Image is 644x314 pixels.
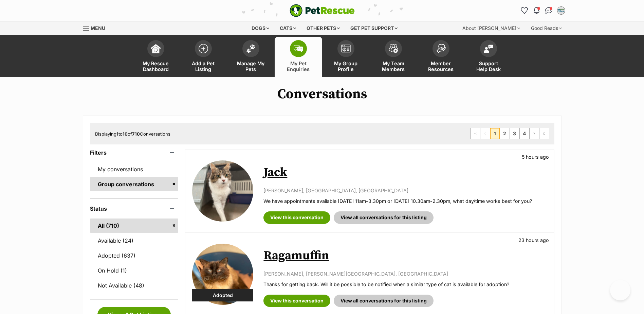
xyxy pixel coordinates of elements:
[83,21,110,34] a: Menu
[294,45,303,52] img: pet-enquiries-icon-7e3ad2cf08bfb03b45e93fb7055b45f3efa6380592205ae92323e6603595dc1f.svg
[90,150,179,156] header: Filters
[132,37,180,77] a: My Rescue Dashboard
[558,7,565,14] img: Matisse profile pic
[341,45,351,53] img: group-profile-icon-3fa3cf56718a62981997c0bc7e787c4b2cf8bcc04b72c1350f741eb67cf2f40e.svg
[192,160,253,222] img: Jack
[322,37,370,77] a: My Group Profile
[470,128,549,139] nav: Pagination
[275,21,301,35] div: Cats
[263,248,329,263] a: Ragamuffin
[556,5,567,16] button: My account
[346,21,402,35] div: Get pet support
[426,60,456,72] span: Member Resources
[180,37,227,77] a: Add a Pet Listing
[95,131,170,137] span: Displaying to of Conversations
[151,44,161,53] img: dashboard-icon-eb2f2d2d3e046f16d808141f083e7271f6b2e854fb5c12c21221c1fb7104beca.svg
[263,295,330,307] a: View this conversation
[302,21,345,35] div: Other pets
[263,197,547,205] p: We have appointments available [DATE] 11am-3.30pm or [DATE] 10.30am-2.30pm, what day/time works b...
[510,128,519,139] a: Page 3
[263,211,330,224] a: View this conversation
[331,60,361,72] span: My Group Profile
[263,281,547,288] p: Thanks for getting back. Will it be possible to be notified when a similar type of cat is availab...
[236,60,266,72] span: Manage My Pets
[199,44,208,53] img: add-pet-listing-icon-0afa8454b4691262ce3f59096e99ab1cd57d4a30225e0717b998d2c9b9846f56.svg
[90,219,179,233] a: All (710)
[263,165,287,180] a: Jack
[275,37,322,77] a: My Pet Enquiries
[90,248,179,263] a: Adopted (637)
[283,60,314,72] span: My Pet Enquiries
[531,5,542,16] button: Notifications
[519,5,567,16] ul: Account quick links
[90,162,179,176] a: My conversations
[90,233,179,248] a: Available (24)
[534,7,539,14] img: notifications-46538b983faf8c2785f20acdc204bb7945ddae34d4c08c2a6579f10ce5e182be.svg
[500,128,510,139] a: Page 2
[141,60,171,72] span: My Rescue Dashboard
[188,60,219,72] span: Add a Pet Listing
[389,44,398,53] img: team-members-icon-5396bd8760b3fe7c0b43da4ab00e1e3bb1a5d9ba89233759b79545d2d3fc5d0d.svg
[90,263,179,278] a: On Hold (1)
[378,60,409,72] span: My Team Members
[123,131,128,137] strong: 10
[417,37,465,77] a: Member Resources
[192,289,253,301] div: Adopted
[334,295,434,307] a: View all conversations for this listing
[227,37,275,77] a: Manage My Pets
[90,206,179,212] header: Status
[436,44,446,53] img: member-resources-icon-8e73f808a243e03378d46382f2149f9095a855e16c252ad45f914b54edf8863c.svg
[263,187,547,194] p: [PERSON_NAME], [GEOGRAPHIC_DATA], [GEOGRAPHIC_DATA]
[90,177,179,191] a: Group conversations
[539,128,549,139] a: Last page
[91,25,105,31] span: Menu
[334,211,434,224] a: View all conversations for this listing
[544,5,554,16] a: Conversations
[518,237,549,244] p: 23 hours ago
[263,270,547,277] p: [PERSON_NAME], [PERSON_NAME][GEOGRAPHIC_DATA], [GEOGRAPHIC_DATA]
[473,60,504,72] span: Support Help Desk
[484,45,493,53] img: help-desk-icon-fdf02630f3aa405de69fd3d07c3f3aa587a6932b1a1747fa1d2bba05be0121f9.svg
[90,278,179,293] a: Not Available (48)
[519,5,530,16] a: Favourites
[530,128,539,139] a: Next page
[520,128,529,139] a: Page 4
[246,44,256,53] img: manage-my-pets-icon-02211641906a0b7f246fdf0571729dbe1e7629f14944591b6c1af311fb30b64b.svg
[490,128,500,139] span: Page 1
[465,37,512,77] a: Support Help Desk
[471,128,480,139] span: First page
[370,37,417,77] a: My Team Members
[458,21,525,35] div: About [PERSON_NAME]
[290,4,355,17] img: logo-e224e6f780fb5917bec1dbf3a21bbac754714ae5b6737aabdf751b685950b380.svg
[116,131,118,137] strong: 1
[526,21,567,35] div: Good Reads
[545,7,552,14] img: chat-41dd97257d64d25036548639549fe6c8038ab92f7586957e7f3b1b290dea8141.svg
[247,21,274,35] div: Dogs
[610,280,630,300] iframe: Help Scout Beacon - Open
[132,131,140,137] strong: 710
[480,128,490,139] span: Previous page
[522,153,549,160] p: 5 hours ago
[192,244,253,305] img: Ragamuffin
[290,4,355,17] a: PetRescue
